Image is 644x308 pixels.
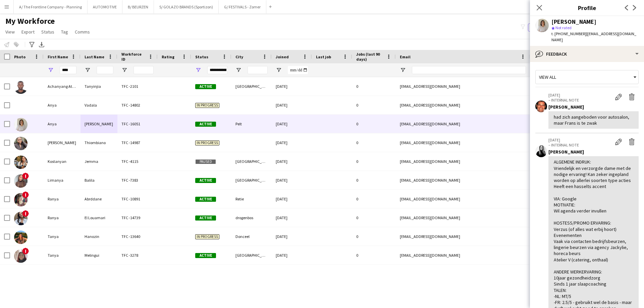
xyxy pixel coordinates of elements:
[41,29,54,35] span: Status
[61,29,68,35] span: Tag
[396,171,530,189] div: [EMAIL_ADDRESS][DOMAIN_NAME]
[80,115,117,133] div: [PERSON_NAME]
[551,31,636,42] span: | [EMAIL_ADDRESS][DOMAIN_NAME]
[352,133,396,152] div: 0
[231,77,272,96] div: [GEOGRAPHIC_DATA]
[548,104,639,110] div: [PERSON_NAME]
[288,66,308,74] input: Joined Filter Input
[14,249,28,263] img: Tanya Melingui
[195,234,219,239] span: In progress
[231,208,272,227] div: drogenbos
[551,19,596,25] div: [PERSON_NAME]
[231,171,272,189] div: [GEOGRAPHIC_DATA]
[272,77,312,96] div: [DATE]
[352,208,396,227] div: 0
[272,227,312,246] div: [DATE]
[133,66,154,74] input: Workforce ID Filter Input
[548,149,639,155] div: [PERSON_NAME]
[195,253,216,258] span: Active
[356,52,384,62] span: Jobs (last 90 days)
[548,137,612,142] p: [DATE]
[352,171,396,189] div: 0
[14,212,28,225] img: Ranya El Louamari
[195,67,201,73] button: Open Filter Menu
[548,142,612,147] p: – INTERNAL NOTE
[85,54,104,59] span: Last Name
[235,54,243,59] span: City
[117,77,158,96] div: TFC -2101
[195,215,216,221] span: Active
[396,133,530,152] div: [EMAIL_ADDRESS][DOMAIN_NAME]
[14,174,28,188] img: Limanya Balila
[44,77,80,96] div: Achanyang Atabong
[528,23,561,32] button: Everyone5,344
[396,208,530,227] div: [EMAIL_ADDRESS][DOMAIN_NAME]
[276,54,289,59] span: Joined
[396,246,530,264] div: [EMAIL_ADDRESS][DOMAIN_NAME]
[44,171,80,189] div: Limanya
[231,152,272,171] div: [GEOGRAPHIC_DATA]
[117,152,158,171] div: TFC -4115
[272,96,312,114] div: [DATE]
[548,98,612,103] p: – INTERNAL NOTE
[272,246,312,264] div: [DATE]
[272,115,312,133] div: [DATE]
[396,96,530,114] div: [EMAIL_ADDRESS][DOMAIN_NAME]
[14,193,28,206] img: Ranya Abrddane
[235,67,241,73] button: Open Filter Menu
[195,178,216,183] span: Active
[352,115,396,133] div: 0
[60,66,76,74] input: First Name Filter Input
[352,190,396,208] div: 0
[117,246,158,264] div: TFC -3278
[396,77,530,96] div: [EMAIL_ADDRESS][DOMAIN_NAME]
[80,171,117,189] div: Balila
[154,0,219,13] button: S/ GOLAZO BRANDS (Sportizon)
[231,190,272,208] div: Retie
[195,197,216,202] span: Active
[14,156,28,169] img: Kostanyan Jemma
[400,67,406,73] button: Open Filter Menu
[14,54,25,59] span: Photo
[39,27,57,36] a: Status
[38,41,46,49] app-action-btn: Export XLSX
[272,208,312,227] div: [DATE]
[554,114,633,126] div: had zich aangeboden voor autosalon, maar Frans is te zwak
[352,77,396,96] div: 0
[44,246,80,264] div: Tanya
[231,115,272,133] div: Pelt
[396,152,530,171] div: [EMAIL_ADDRESS][DOMAIN_NAME]
[117,133,158,152] div: TFC -14987
[352,152,396,171] div: 0
[272,190,312,208] div: [DATE]
[14,137,28,150] img: Ingrid Banyala Alvine Thiombiano
[44,190,80,208] div: Ranya
[530,3,644,12] h3: Profile
[219,0,266,13] button: G/ FESTIVALS - Zomer
[316,54,331,59] span: Last job
[195,103,219,108] span: In progress
[396,115,530,133] div: [EMAIL_ADDRESS][DOMAIN_NAME]
[44,115,80,133] div: Anya
[352,96,396,114] div: 0
[231,227,272,246] div: Donceel
[80,246,117,264] div: Melingui
[117,171,158,189] div: TFC -7383
[88,0,122,13] button: AUTOMOTIVE
[551,31,586,36] span: t. [PHONE_NUMBER]
[14,118,28,131] img: Anya Zemskova
[272,152,312,171] div: [DATE]
[117,115,158,133] div: TFC -16051
[5,16,55,26] span: My Workforce
[5,29,15,35] span: View
[117,96,158,114] div: TFC -14802
[117,227,158,246] div: TFC -13640
[44,152,80,171] div: Kostanyan
[3,27,17,36] a: View
[85,67,91,73] button: Open Filter Menu
[14,0,88,13] button: A/ The Frontline Company - Planning
[117,190,158,208] div: TFC -10891
[28,41,36,49] app-action-btn: Advanced filters
[22,191,29,198] span: !
[248,66,268,74] input: City Filter Input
